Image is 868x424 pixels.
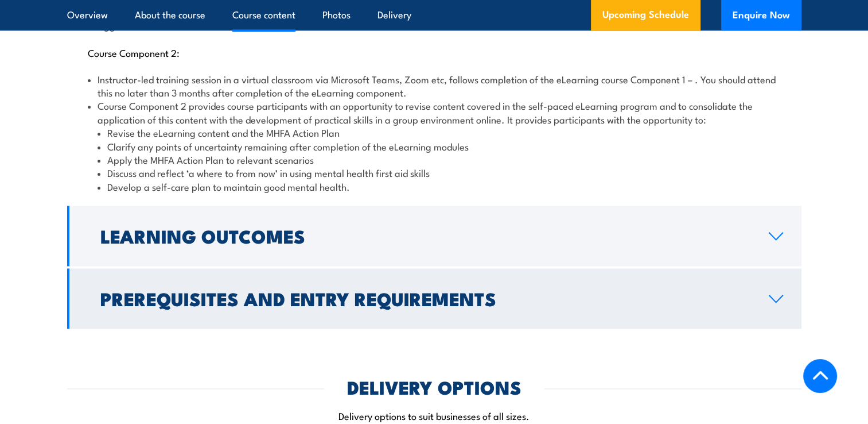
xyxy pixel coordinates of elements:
[88,99,781,193] li: Course Component 2 provides course participants with an opportunity to revise content covered in ...
[67,268,801,329] a: Prerequisites and Entry Requirements
[67,206,801,266] a: Learning Outcomes
[88,47,781,58] p: Course Component 2:
[98,153,781,166] li: Apply the MHFA Action Plan to relevant scenarios
[100,228,750,244] h2: Learning Outcomes
[98,166,781,179] li: Discuss and reflect ‘a where to from now’ in using mental health first aid skills
[67,409,801,422] p: Delivery options to suit businesses of all sizes.
[88,72,781,99] li: Instructor-led training session in a virtual classroom via Microsoft Teams, Zoom etc, follows com...
[100,290,750,306] h2: Prerequisites and Entry Requirements
[347,379,521,395] h2: DELIVERY OPTIONS
[98,180,781,193] li: Develop a self-care plan to maintain good mental health.
[98,140,781,153] li: Clarify any points of uncertainty remaining after completion of the eLearning modules
[98,126,781,139] li: Revise the eLearning content and the MHFA Action Plan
